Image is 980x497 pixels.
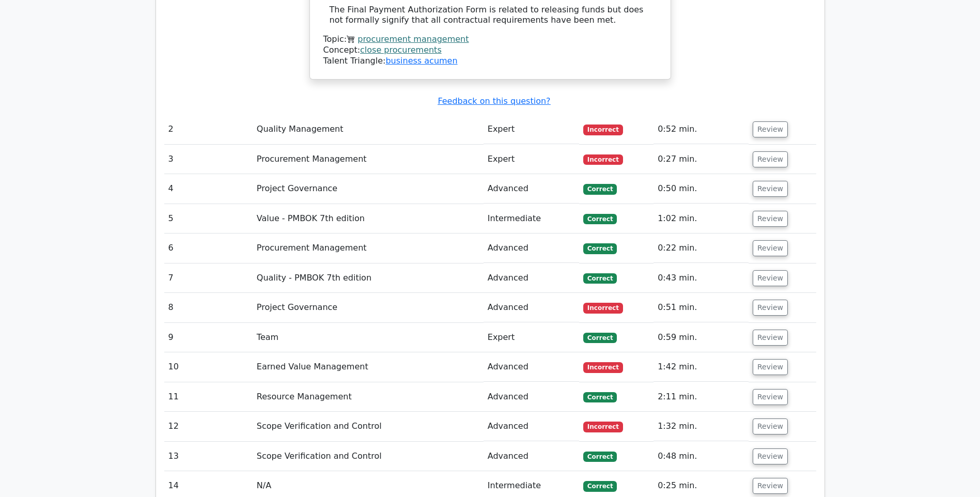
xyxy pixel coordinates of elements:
[654,323,749,352] td: 0:59 min.
[484,204,579,234] td: Intermediate
[253,323,484,352] td: Team
[253,442,484,471] td: Scope Verification and Control
[164,352,253,382] td: 10
[323,34,657,66] div: Talent Triangle:
[753,359,788,375] button: Review
[164,323,253,352] td: 9
[583,125,623,135] span: Incorrect
[164,204,253,234] td: 5
[583,184,617,194] span: Correct
[753,151,788,167] button: Review
[583,154,623,165] span: Incorrect
[323,34,657,45] div: Topic:
[253,352,484,382] td: Earned Value Management
[323,45,657,56] div: Concept:
[253,204,484,234] td: Value - PMBOK 7th edition
[654,442,749,471] td: 0:48 min.
[753,240,788,256] button: Review
[164,293,253,322] td: 8
[164,115,253,144] td: 2
[654,174,749,204] td: 0:50 min.
[253,293,484,322] td: Project Governance
[253,382,484,412] td: Resource Management
[484,234,579,263] td: Advanced
[654,412,749,441] td: 1:32 min.
[164,412,253,441] td: 12
[253,412,484,441] td: Scope Verification and Control
[753,211,788,227] button: Review
[753,418,788,434] button: Review
[654,352,749,382] td: 1:42 min.
[164,263,253,293] td: 7
[484,352,579,382] td: Advanced
[583,452,617,462] span: Correct
[164,234,253,263] td: 6
[654,234,749,263] td: 0:22 min.
[484,174,579,204] td: Advanced
[253,174,484,204] td: Project Governance
[753,181,788,197] button: Review
[654,115,749,144] td: 0:52 min.
[583,481,617,491] span: Correct
[164,382,253,412] td: 11
[583,392,617,402] span: Correct
[583,243,617,254] span: Correct
[753,300,788,316] button: Review
[654,382,749,412] td: 2:11 min.
[484,115,579,144] td: Expert
[583,362,623,372] span: Incorrect
[583,273,617,284] span: Correct
[753,270,788,286] button: Review
[484,323,579,352] td: Expert
[583,303,623,313] span: Incorrect
[357,34,469,44] a: procurement management
[583,214,617,224] span: Correct
[583,422,623,432] span: Incorrect
[253,263,484,293] td: Quality - PMBOK 7th edition
[484,293,579,322] td: Advanced
[253,145,484,174] td: Procurement Management
[753,389,788,405] button: Review
[253,115,484,144] td: Quality Management
[583,333,617,343] span: Correct
[484,145,579,174] td: Expert
[753,478,788,494] button: Review
[484,442,579,471] td: Advanced
[438,96,550,106] a: Feedback on this question?
[484,263,579,293] td: Advanced
[484,412,579,441] td: Advanced
[753,448,788,464] button: Review
[164,174,253,204] td: 4
[654,263,749,293] td: 0:43 min.
[654,145,749,174] td: 0:27 min.
[484,382,579,412] td: Advanced
[753,121,788,137] button: Review
[753,330,788,346] button: Review
[360,45,442,55] a: close procurements
[253,234,484,263] td: Procurement Management
[385,56,457,66] a: business acumen
[164,442,253,471] td: 13
[654,204,749,234] td: 1:02 min.
[654,293,749,322] td: 0:51 min.
[164,145,253,174] td: 3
